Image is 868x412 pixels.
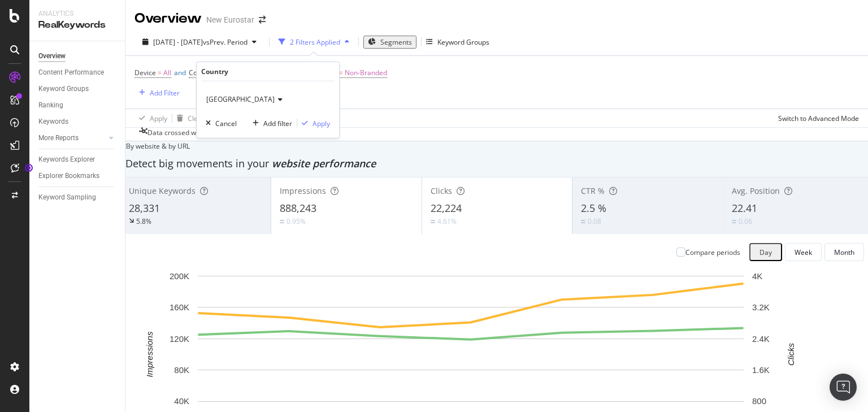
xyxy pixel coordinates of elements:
[263,118,292,128] div: Add filter
[38,67,104,79] div: Content Performance
[581,201,606,215] span: 2.5 %
[120,141,190,151] div: legacy label
[272,157,376,170] span: website performance
[345,65,387,81] span: Non-Branded
[732,185,780,196] span: Avg. Position
[38,99,63,111] div: Ranking
[380,37,412,47] span: Segments
[38,116,68,128] div: Keywords
[129,185,196,196] span: Unique Keywords
[38,83,117,95] a: Keyword Groups
[215,118,237,128] div: Cancel
[786,343,796,366] text: Clicks
[785,243,822,261] button: Week
[437,37,489,47] div: Keyword Groups
[38,192,117,203] a: Keyword Sampling
[174,396,189,406] text: 40K
[38,116,117,128] a: Keywords
[134,86,180,99] button: Add Filter
[774,109,859,127] button: Switch to Advanced Mode
[778,114,859,123] div: Switch to Advanced Mode
[206,94,275,104] span: [GEOGRAPHIC_DATA]
[38,154,117,166] a: Keywords Explorer
[147,128,236,141] div: Data crossed with the Crawl
[287,216,306,226] div: 0.95%
[188,114,205,123] div: Clear
[795,248,812,257] div: Week
[24,163,34,173] div: Tooltip anchor
[752,334,770,344] text: 2.4K
[38,154,95,166] div: Keywords Explorer
[588,216,601,226] div: 0.08
[150,114,167,123] div: Apply
[824,243,864,261] button: Month
[290,37,340,47] div: 2 Filters Applied
[280,185,326,196] span: Impressions
[431,220,435,223] img: Equal
[581,185,605,196] span: CTR %
[313,118,330,128] div: Apply
[280,220,284,223] img: Equal
[752,396,766,406] text: 800
[38,50,117,62] a: Overview
[170,271,189,281] text: 200K
[297,118,330,129] button: Apply
[274,33,354,51] button: 2 Filters Applied
[732,220,736,223] img: Equal
[339,68,343,77] span: =
[125,157,868,171] div: Detect big movements in your
[206,14,254,25] div: New Eurostar
[834,248,854,257] div: Month
[38,132,106,144] a: More Reports
[134,109,167,127] button: Apply
[685,248,740,257] div: Compare periods
[259,16,266,24] div: arrow-right-arrow-left
[752,271,762,281] text: 4K
[129,201,160,215] span: 28,331
[363,36,416,49] button: Segments
[38,67,117,79] a: Content Performance
[739,216,752,226] div: 0.06
[172,109,205,127] button: Clear
[38,192,96,203] div: Keyword Sampling
[189,68,214,77] span: Country
[158,68,162,77] span: =
[38,170,99,182] div: Explorer Bookmarks
[759,248,772,257] div: Day
[38,50,66,62] div: Overview
[38,83,89,95] div: Keyword Groups
[732,201,757,215] span: 22.41
[136,216,151,226] div: 5.8%
[134,9,202,28] div: Overview
[426,33,489,51] button: Keyword Groups
[174,68,186,77] span: and
[150,88,180,98] div: Add Filter
[134,68,156,77] span: Device
[38,170,117,182] a: Explorer Bookmarks
[752,365,770,375] text: 1.6K
[201,67,228,76] div: Country
[752,302,770,312] text: 3.2K
[170,302,189,312] text: 160K
[134,37,264,47] button: [DATE] - [DATE]vsPrev. Period
[431,185,452,196] span: Clicks
[153,37,203,47] span: [DATE] - [DATE]
[145,331,154,377] text: Impressions
[431,201,462,215] span: 22,224
[126,141,190,151] span: By website & by URL
[581,220,585,223] img: Equal
[830,374,857,401] div: Open Intercom Messenger
[437,216,457,226] div: 4.61%
[749,243,782,261] button: Day
[174,365,189,375] text: 80K
[248,118,292,129] button: Add filter
[38,19,116,32] div: RealKeywords
[201,118,237,129] button: Cancel
[203,37,248,47] span: vs Prev. Period
[163,65,171,81] span: All
[280,201,316,215] span: 888,243
[170,334,189,344] text: 120K
[38,99,117,111] a: Ranking
[38,9,116,19] div: Analytics
[38,132,79,144] div: More Reports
